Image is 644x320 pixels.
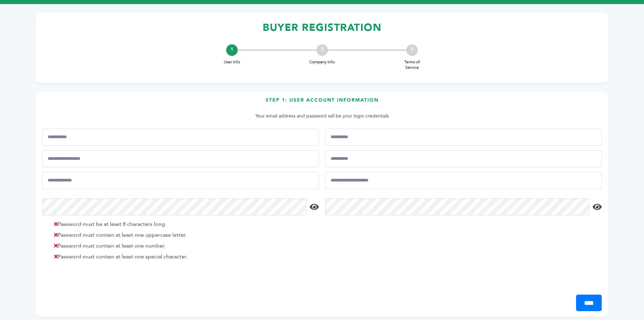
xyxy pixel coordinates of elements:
[226,44,238,56] div: 1
[42,129,319,146] input: First Name*
[42,150,319,167] input: Mobile Phone Number
[51,220,317,228] li: Password must be at least 8 characters long.
[325,172,602,189] input: Confirm Email Address*
[309,59,336,65] span: Company Info
[42,198,306,215] input: Password*
[325,129,602,146] input: Last Name*
[51,253,317,261] li: Password must contain at least one special character.
[325,150,602,167] input: Job Title*
[42,18,602,38] h1: BUYER REGISTRATION
[42,97,602,109] h3: Step 1: User Account Information
[42,172,319,189] input: Email Address*
[316,44,328,56] div: 2
[51,231,317,239] li: Password must contain at least one uppercase letter.
[399,59,426,71] span: Terms of Service
[406,44,418,56] div: 3
[325,198,589,215] input: Confirm Password*
[218,59,245,65] span: User Info
[46,112,598,120] p: Your email address and password will be your login credentials
[42,268,145,295] iframe: reCAPTCHA
[51,242,317,250] li: Password must contain at least one number.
